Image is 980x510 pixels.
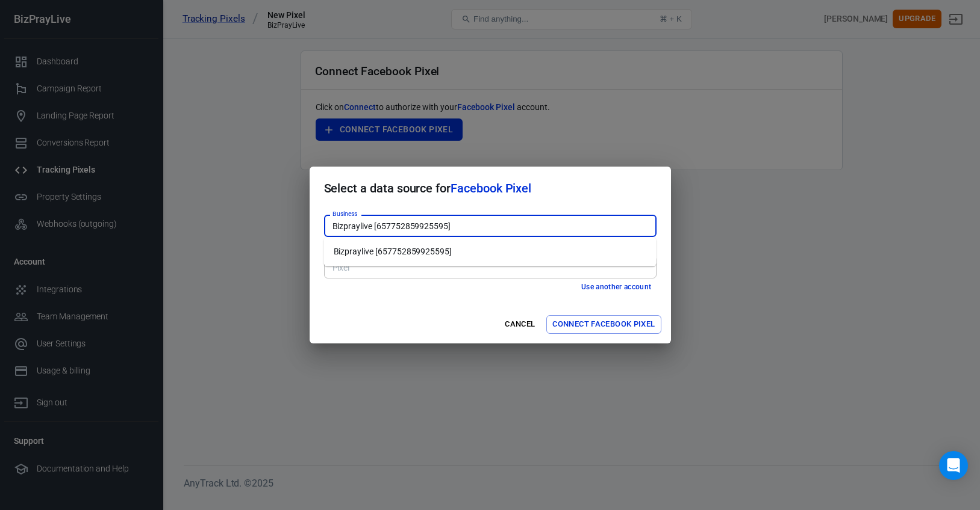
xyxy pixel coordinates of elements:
button: Use another account [576,281,657,293]
h2: Select a data source for [310,167,671,210]
input: Type to search [328,260,651,275]
button: Cancel [501,315,539,334]
label: Business [332,209,358,218]
span: Facebook Pixel [451,181,531,195]
li: Bizpraylive [657752859925595] [324,242,657,262]
input: Type to search [328,218,651,233]
button: Connect Facebook Pixel [546,315,661,334]
div: Open Intercom Messenger [939,451,968,480]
